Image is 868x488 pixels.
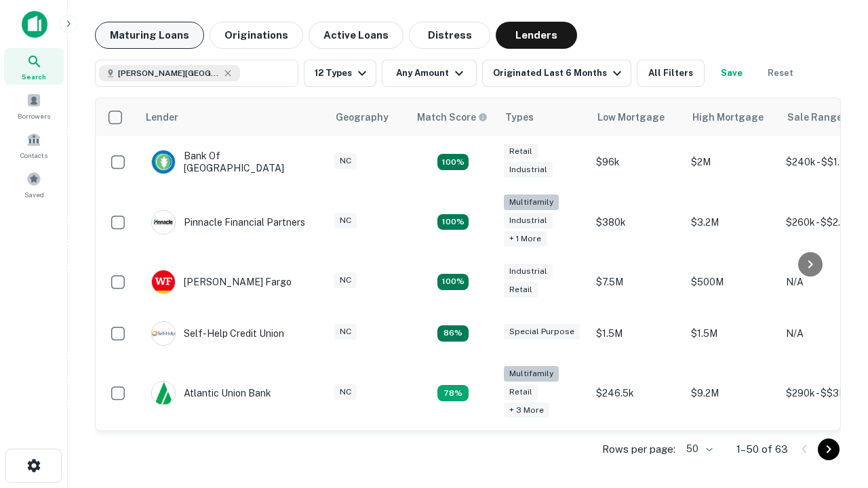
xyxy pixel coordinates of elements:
[589,98,684,136] th: Low Mortgage
[684,308,779,359] td: $1.5M
[504,366,559,382] div: Multifamily
[504,195,559,210] div: Multifamily
[504,324,580,340] div: Special Purpose
[18,110,50,121] span: Borrowers
[684,256,779,308] td: $500M
[22,71,46,82] span: Search
[504,231,547,247] div: + 1 more
[4,48,64,85] a: Search
[493,65,625,81] div: Originated Last 6 Months
[151,270,292,294] div: [PERSON_NAME] Fargo
[684,98,779,136] th: High Mortgage
[20,150,47,161] span: Contacts
[328,98,409,136] th: Geography
[787,109,842,125] div: Sale Range
[602,441,675,457] p: Rows per page:
[151,321,284,346] div: Self-help Credit Union
[151,150,314,174] div: Bank Of [GEOGRAPHIC_DATA]
[146,109,178,125] div: Lender
[497,98,589,136] th: Types
[334,384,357,400] div: NC
[304,60,376,87] button: 12 Types
[684,136,779,188] td: $2M
[504,282,538,298] div: Retail
[437,385,469,401] div: Matching Properties: 10, hasApolloMatch: undefined
[95,22,204,49] button: Maturing Loans
[437,214,469,230] div: Matching Properties: 23, hasApolloMatch: undefined
[589,136,684,188] td: $96k
[684,188,779,256] td: $3.2M
[152,211,175,234] img: picture
[152,382,175,405] img: picture
[336,109,389,125] div: Geography
[597,109,665,125] div: Low Mortgage
[334,272,357,288] div: NC
[589,188,684,256] td: $380k
[24,189,44,200] span: Saved
[504,213,553,228] div: Industrial
[152,322,175,345] img: picture
[151,381,271,405] div: Atlantic Union Bank
[22,11,47,38] img: capitalize-icon.png
[504,384,538,400] div: Retail
[736,441,788,457] p: 1–50 of 63
[818,439,840,460] button: Go to next page
[309,22,403,49] button: Active Loans
[409,98,497,136] th: Capitalize uses an advanced AI algorithm to match your search with the best lender. The match sco...
[409,22,490,49] button: Distress
[504,162,553,178] div: Industrial
[482,60,631,87] button: Originated Last 6 Months
[118,67,220,79] span: [PERSON_NAME][GEOGRAPHIC_DATA], [GEOGRAPHIC_DATA]
[692,109,764,125] div: High Mortgage
[334,213,357,228] div: NC
[382,60,477,87] button: Any Amount
[417,110,488,125] div: Capitalize uses an advanced AI algorithm to match your search with the best lender. The match sco...
[505,109,534,125] div: Types
[417,110,485,125] h6: Match Score
[152,150,175,174] img: picture
[437,274,469,290] div: Matching Properties: 14, hasApolloMatch: undefined
[496,22,577,49] button: Lenders
[4,166,64,203] a: Saved
[759,60,802,87] button: Reset
[151,210,305,235] div: Pinnacle Financial Partners
[138,98,328,136] th: Lender
[437,154,469,170] div: Matching Properties: 15, hasApolloMatch: undefined
[334,153,357,169] div: NC
[152,270,175,293] img: picture
[4,87,64,124] a: Borrowers
[589,256,684,308] td: $7.5M
[504,144,538,159] div: Retail
[589,359,684,428] td: $246.5k
[637,60,705,87] button: All Filters
[504,403,549,418] div: + 3 more
[589,308,684,359] td: $1.5M
[437,325,469,342] div: Matching Properties: 11, hasApolloMatch: undefined
[800,336,868,401] iframe: Chat Widget
[710,60,753,87] button: Save your search to get updates of matches that match your search criteria.
[334,324,357,340] div: NC
[210,22,303,49] button: Originations
[684,359,779,428] td: $9.2M
[504,264,553,279] div: Industrial
[4,127,64,163] a: Contacts
[681,439,715,459] div: 50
